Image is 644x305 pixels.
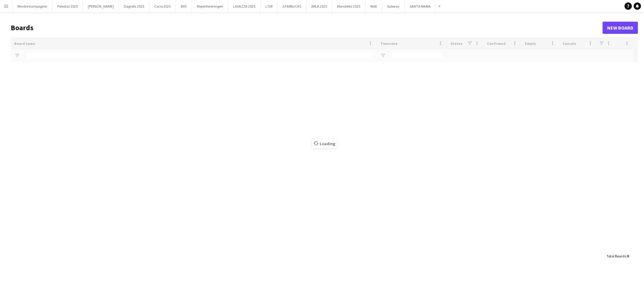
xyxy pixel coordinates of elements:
button: STARBUCKS [278,0,306,12]
div: : [607,250,629,262]
button: Mondeléz 2025 [332,0,365,12]
button: Mejeriforeningen [192,0,228,12]
button: Dagrofa 2025 [119,0,149,12]
a: New Board [603,22,638,34]
button: L'OR [261,0,278,12]
button: [PERSON_NAME] [83,0,119,12]
button: SANTA MARIA [405,0,436,12]
h1: Boards [11,23,603,32]
button: ARLA 2025 [306,0,332,12]
button: Mindre kampagner [12,0,52,12]
button: LAVAZZA 2025 [228,0,261,12]
button: Cocio 2025 [149,0,176,12]
span: 0 [627,254,629,258]
button: Wolt [365,0,382,12]
button: Subway [382,0,405,12]
span: Total Boards [607,254,626,258]
button: BYD [176,0,192,12]
button: Polestar 2025 [52,0,83,12]
span: Loading [312,139,337,148]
